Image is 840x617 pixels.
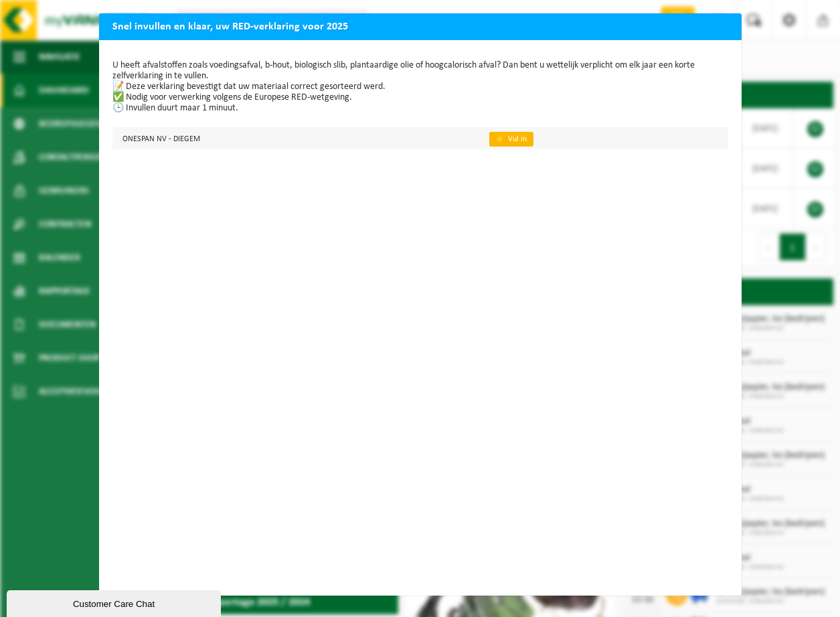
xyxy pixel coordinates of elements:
[99,13,742,39] h2: Snel invullen en klaar, uw RED-verklaring voor 2025
[489,132,533,147] a: 👉 Vul in
[112,60,728,114] p: U heeft afvalstoffen zoals voedingsafval, b-hout, biologisch slib, plantaardige olie of hoogcalor...
[112,127,478,149] td: ONESPAN NV - DIEGEM
[7,588,224,617] iframe: chat widget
